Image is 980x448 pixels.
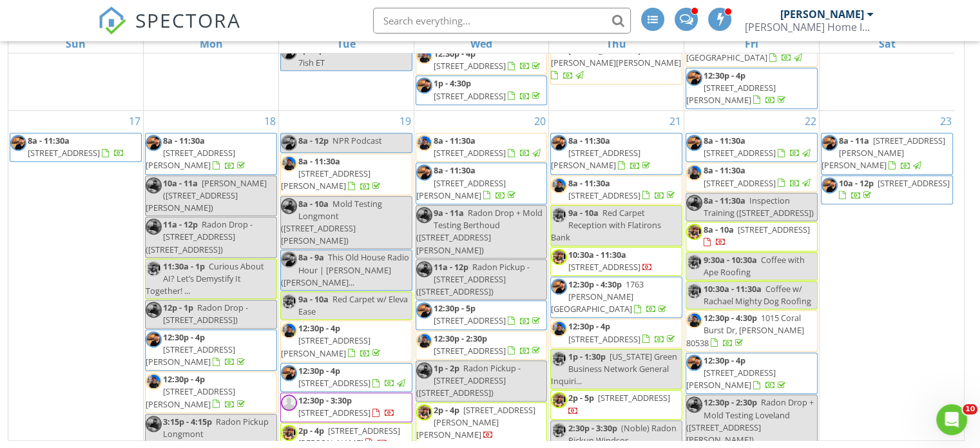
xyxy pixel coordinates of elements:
[821,175,953,204] a: 10a - 12p [STREET_ADDRESS]
[704,135,812,159] a: 8a - 11:30a [STREET_ADDRESS]
[281,365,297,381] img: dscn0032.jpeg
[63,35,88,53] a: Sunday
[568,249,653,273] a: 10:30a - 11:30a [STREET_ADDRESS]
[281,293,297,309] img: untitled_design_95.png
[686,70,702,86] img: dscn0032.jpeg
[281,394,297,411] img: default-user-f0147aede5fd5fa78ca7ade42f37bd4542148d508eef1c3d3ea960f66861d68b.jpg
[878,177,950,189] span: [STREET_ADDRESS]
[146,331,162,347] img: dscn0032.jpeg
[568,177,610,189] span: 8a - 11:30a
[416,133,548,162] a: 8a - 11:30a [STREET_ADDRESS]
[551,147,640,171] span: [STREET_ADDRESS][PERSON_NAME]
[686,355,788,391] a: 12:30p - 4p [STREET_ADDRESS][PERSON_NAME]
[434,90,506,102] span: [STREET_ADDRESS]
[686,162,818,191] a: 8a - 11:30a [STREET_ADDRESS]
[146,416,162,432] img: untitled_design__20250628t181048.546.png
[704,396,757,408] span: 12:30p - 2:30p
[551,278,644,315] span: 1763 [PERSON_NAME][GEOGRAPHIC_DATA]
[163,373,205,385] span: 12:30p - 4p
[686,68,818,110] a: 12:30p - 4p [STREET_ADDRESS][PERSON_NAME]
[704,135,745,146] span: 8a - 11:30a
[704,177,776,189] span: [STREET_ADDRESS]
[146,385,235,409] span: [STREET_ADDRESS][PERSON_NAME]
[704,70,745,81] span: 12:30p - 4p
[598,392,670,404] span: [STREET_ADDRESS]
[416,261,432,277] img: untitled_design__20250628t181048.546.png
[281,135,297,151] img: dscn0032.jpeg
[298,251,324,263] span: 8a - 9a
[568,207,599,219] span: 9a - 10a
[262,111,278,131] a: Go to August 18, 2025
[28,135,124,159] a: 8a - 11:30a [STREET_ADDRESS]
[568,422,617,434] span: 2:30p - 3:30p
[568,392,594,404] span: 2p - 5p
[686,222,818,251] a: 8a - 10a [STREET_ADDRESS]
[568,177,677,201] a: 8a - 11:30a [STREET_ADDRESS]
[416,48,432,64] img: untitled_design__20250605t063418.828.png
[704,224,734,235] span: 8a - 10a
[10,135,26,151] img: dscn0032.jpeg
[568,261,640,273] span: [STREET_ADDRESS]
[686,355,702,371] img: dscn0032.jpeg
[281,251,297,268] img: dscn0032.jpeg
[98,6,126,35] img: The Best Home Inspection Software - Spectora
[298,394,395,418] a: 12:30p - 3:30p [STREET_ADDRESS]
[686,353,818,394] a: 12:30p - 4p [STREET_ADDRESS][PERSON_NAME]
[281,168,370,191] span: [STREET_ADDRESS][PERSON_NAME]
[281,322,383,358] a: 12:30p - 4p [STREET_ADDRESS][PERSON_NAME]
[434,404,459,416] span: 2p - 4p
[568,278,622,290] span: 12:30p - 4:30p
[704,195,745,206] span: 8a - 11:30a
[821,135,945,171] span: [STREET_ADDRESS][PERSON_NAME][PERSON_NAME]
[568,351,606,362] span: 1p - 1:30p
[937,111,954,131] a: Go to August 23, 2025
[416,207,543,256] span: Radon Drop + Mold Testing Berthoud ([STREET_ADDRESS][PERSON_NAME])
[280,320,412,362] a: 12:30p - 4p [STREET_ADDRESS][PERSON_NAME]
[551,177,567,193] img: untitled_design__20250605t063418.828.png
[686,133,818,162] a: 8a - 11:30a [STREET_ADDRESS]
[434,147,506,159] span: [STREET_ADDRESS]
[163,177,198,189] span: 10a - 11a
[704,147,776,159] span: [STREET_ADDRESS]
[146,302,162,318] img: untitled_design__20250628t181048.546.png
[604,35,629,53] a: Thursday
[704,355,745,366] span: 12:30p - 4p
[704,224,810,248] a: 8a - 10a [STREET_ADDRESS]
[416,177,506,201] span: [STREET_ADDRESS][PERSON_NAME]
[468,35,495,53] a: Wednesday
[568,392,670,416] a: 2p - 5p [STREET_ADDRESS]
[434,302,543,326] a: 12:30p - 5p [STREET_ADDRESS]
[135,6,241,34] span: SPECTORA
[416,162,548,204] a: 8a - 11:30a [STREET_ADDRESS][PERSON_NAME]
[416,333,432,349] img: untitled_design__20250605t063418.828.png
[146,260,264,297] span: Curious About AI? Let’s Demystify It Together! ...
[373,8,631,34] input: Search everything...
[568,249,626,260] span: 10:30a - 11:30a
[146,373,162,389] img: untitled_design__20250605t063418.828.png
[28,147,100,159] span: [STREET_ADDRESS]
[416,207,432,223] img: untitled_design__20250628t181048.546.png
[298,394,352,406] span: 12:30p - 3:30p
[550,133,682,175] a: 8a - 11:30a [STREET_ADDRESS][PERSON_NAME]
[686,70,788,106] a: 12:30p - 4p [STREET_ADDRESS][PERSON_NAME]
[146,177,267,213] span: [PERSON_NAME] ([STREET_ADDRESS][PERSON_NAME])
[416,135,432,151] img: untitled_design__20250605t063418.828.png
[434,333,543,356] a: 12:30p - 2:30p [STREET_ADDRESS]
[281,251,409,287] span: This Old House Radio Hour | [PERSON_NAME] ([PERSON_NAME]...
[551,249,567,265] img: untitled_design_95.png
[146,219,253,255] span: Radon Drop - [STREET_ADDRESS] ([STREET_ADDRESS])
[839,177,874,189] span: 10a - 12p
[686,224,702,240] img: untitled_design_95.png
[281,425,297,441] img: untitled_design_95.png
[704,195,814,219] span: Inspection Training ([STREET_ADDRESS])
[416,164,432,180] img: dscn0032.jpeg
[298,155,340,167] span: 8a - 11:30a
[280,393,412,422] a: 12:30p - 3:30p [STREET_ADDRESS]
[551,278,567,295] img: dscn0032.jpeg
[416,300,548,329] a: 12:30p - 5p [STREET_ADDRESS]
[146,344,235,367] span: [STREET_ADDRESS][PERSON_NAME]
[434,135,543,159] a: 8a - 11:30a [STREET_ADDRESS]
[280,153,412,195] a: 8a - 11:30a [STREET_ADDRESS][PERSON_NAME]
[434,261,468,273] span: 11a - 12p
[416,164,518,200] a: 8a - 11:30a [STREET_ADDRESS][PERSON_NAME]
